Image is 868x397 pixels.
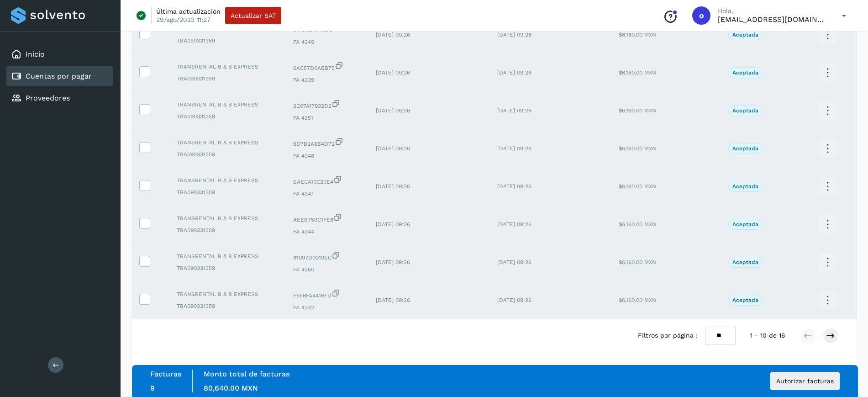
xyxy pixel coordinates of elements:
[732,145,758,152] p: Aceptada
[619,259,656,265] span: $6,160.00 MXN
[177,112,279,121] span: TBA090331359
[638,331,698,340] span: Filtros por página :
[732,107,758,114] p: Aceptada
[619,69,656,76] span: $6,160.00 MXN
[293,99,361,110] span: 2C07A17932D2
[177,176,279,185] span: TRANSRENTAL B & B EXPRESS
[497,107,531,114] span: [DATE] 09:26
[177,264,279,272] span: TBA090331359
[732,221,758,228] p: Aceptada
[497,297,531,303] span: [DATE] 09:26
[376,69,410,76] span: [DATE] 09:26
[776,378,834,384] span: Autorizar facturas
[293,303,361,312] span: FA 4342
[156,7,221,16] p: Última actualización
[177,74,279,83] span: TBA090331359
[732,259,758,265] p: Aceptada
[770,372,840,390] button: Autorizar facturas
[732,183,758,190] p: Aceptada
[619,221,656,228] span: $6,160.00 MXN
[376,32,410,38] span: [DATE] 09:26
[732,32,758,38] p: Aceptada
[177,37,279,45] span: TBA090331359
[497,221,531,228] span: [DATE] 09:26
[26,72,92,80] a: Cuentas por pagar
[293,152,361,160] span: FA 4348
[497,32,531,38] span: [DATE] 09:26
[293,228,361,236] span: FA 4344
[293,38,361,46] span: FA 4349
[732,69,758,76] p: Aceptada
[619,107,656,114] span: $6,160.00 MXN
[750,331,785,340] span: 1 - 10 de 16
[376,221,410,228] span: [DATE] 09:26
[619,297,656,303] span: $6,160.00 MXN
[177,63,279,71] span: TRANSRENTAL B & B EXPRESS
[619,32,656,38] span: $6,160.00 MXN
[177,252,279,260] span: TRANSRENTAL B & B EXPRESS
[293,251,361,262] span: 81097D0010EC
[6,88,113,108] div: Proveedores
[150,370,181,378] label: Facturas
[26,50,45,58] a: Inicio
[231,12,276,19] span: Actualizar SAT
[26,94,70,102] a: Proveedores
[293,137,361,148] span: 6D7B2A6B4D72
[177,226,279,234] span: TBA090331359
[156,16,210,24] p: 29/ago/2023 11:27
[177,188,279,196] span: TBA090331359
[204,370,289,378] label: Monto total de facturas
[177,290,279,298] span: TRANSRENTAL B & B EXPRESS
[497,183,531,190] span: [DATE] 09:26
[376,259,410,265] span: [DATE] 09:26
[177,214,279,222] span: TRANSRENTAL B & B EXPRESS
[376,297,410,303] span: [DATE] 09:26
[293,289,361,300] span: F656FA4416FD
[718,7,827,15] p: Hola,
[497,69,531,76] span: [DATE] 09:26
[293,190,361,198] span: FA 4347
[177,101,279,109] span: TRANSRENTAL B & B EXPRESS
[376,145,410,152] span: [DATE] 09:26
[718,15,827,24] p: orlando@rfllogistics.com.mx
[204,384,258,392] span: 80,640.00 MXN
[177,150,279,159] span: TBA090331359
[732,297,758,303] p: Aceptada
[376,107,410,114] span: [DATE] 09:26
[150,384,155,392] span: 9
[293,114,361,122] span: FA 4351
[293,175,361,186] span: EAECA10C20E4
[177,302,279,310] span: TBA090331359
[293,76,361,84] span: FA 4339
[497,145,531,152] span: [DATE] 09:26
[293,265,361,274] span: FA 4350
[293,213,361,224] span: AEEB759C1FE8
[497,259,531,265] span: [DATE] 09:26
[619,145,656,152] span: $6,160.00 MXN
[225,7,281,24] button: Actualizar SAT
[177,138,279,147] span: TRANSRENTAL B & B EXPRESS
[376,183,410,190] span: [DATE] 09:26
[619,183,656,190] span: $6,160.00 MXN
[6,44,113,64] div: Inicio
[293,61,361,72] span: 6AC57D0AEB75
[6,66,113,86] div: Cuentas por pagar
